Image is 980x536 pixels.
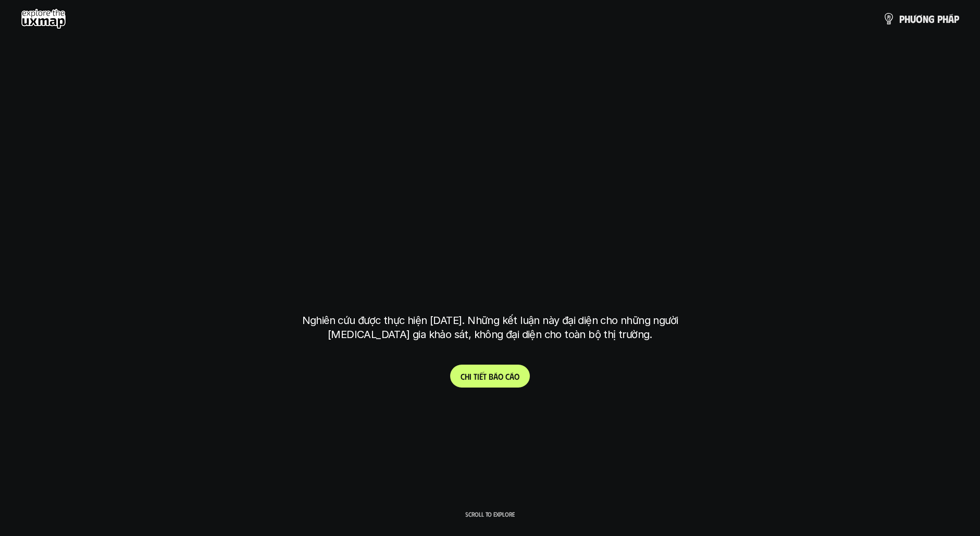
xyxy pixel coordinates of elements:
[904,13,910,24] span: h
[300,170,680,214] h1: phạm vi công việc của
[465,510,515,518] p: Scroll to explore
[450,365,530,388] a: Chitiếtbáocáo
[483,371,487,381] span: t
[479,371,483,381] span: ế
[493,371,498,381] span: á
[910,13,916,24] span: ư
[498,371,503,381] span: o
[489,371,493,381] span: b
[465,371,469,381] span: h
[899,13,904,24] span: p
[295,314,686,342] p: Nghiên cứu được thực hiện [DATE]. Những kết luận này đại diện cho những người [MEDICAL_DATA] gia ...
[954,13,959,24] span: p
[923,13,928,24] span: n
[474,371,477,381] span: t
[461,371,465,381] span: C
[469,371,472,381] span: i
[948,13,954,24] span: á
[916,13,923,24] span: ơ
[514,371,519,381] span: o
[942,13,948,24] span: h
[454,148,534,160] h6: Kết quả nghiên cứu
[505,371,510,381] span: c
[304,252,676,296] h1: tại [GEOGRAPHIC_DATA]
[510,371,514,381] span: á
[477,371,479,381] span: i
[937,13,942,24] span: p
[883,8,959,29] a: phươngpháp
[928,13,935,24] span: g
